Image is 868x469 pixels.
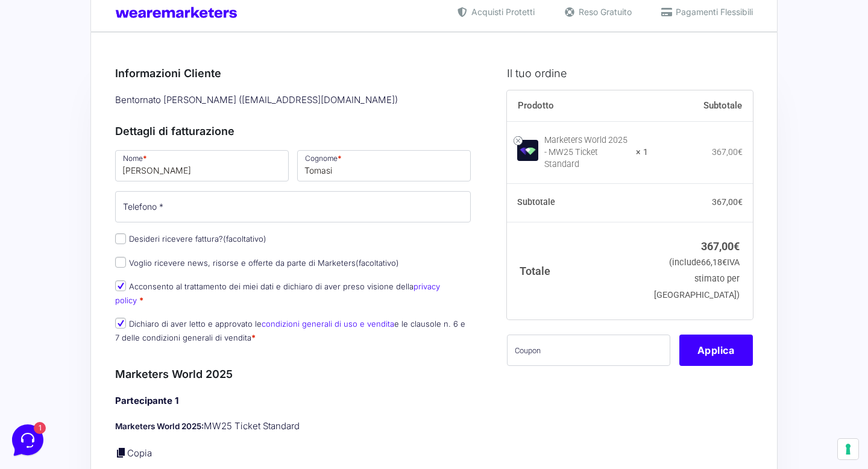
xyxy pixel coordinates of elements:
button: Applica [679,335,753,366]
span: Inizia una conversazione [78,111,178,121]
input: Desideri ricevere fattura?(facoltativo) [115,233,126,244]
iframe: Customerly Messenger Launcher [10,422,46,458]
p: Ciao 🙂 Se hai qualche domanda siamo qui per aiutarti! [51,82,184,94]
span: Le tue conversazioni [19,48,102,58]
span: Trova una risposta [19,152,94,162]
button: Inizia una conversazione [19,104,222,128]
a: [PERSON_NAME]Ciao 🙂 Se hai qualche domanda siamo qui per aiutarti!1 anno fa1 [14,63,227,99]
th: Subtotale [507,184,649,222]
span: 66,18 [701,257,727,268]
h4: Partecipante 1 [115,394,471,408]
h3: Marketers World 2025 [115,366,471,382]
a: condizioni generali di uso e vendita [262,319,394,329]
button: Aiuto [157,358,231,386]
h3: Informazioni Cliente [115,65,471,81]
span: € [734,240,740,253]
label: Desideri ricevere fattura? [115,234,266,244]
p: Home [36,375,57,386]
th: Subtotale [648,90,753,122]
input: Acconsento al trattamento dei miei dati e dichiaro di aver preso visione dellaprivacy policy [115,280,126,291]
p: MW25 Ticket Standard [115,420,471,433]
input: Dichiaro di aver letto e approvato lecondizioni generali di uso e venditae le clausole n. 6 e 7 d... [115,318,126,329]
bdi: 367,00 [712,147,743,157]
div: Bentornato [PERSON_NAME] ( [EMAIL_ADDRESS][DOMAIN_NAME] ) [111,90,475,110]
input: Nome * [115,150,289,181]
input: Telefono * [115,191,471,222]
span: [PERSON_NAME] [51,68,184,80]
input: Cognome * [297,150,471,181]
span: Pagamenti Flessibili [673,5,753,18]
span: € [722,257,727,268]
label: Voglio ricevere news, risorse e offerte da parte di Marketers [115,258,399,268]
img: dark [19,69,43,93]
div: Marketers World 2025 - MW25 Ticket Standard [544,134,629,171]
span: Acquisti Protetti [468,5,535,18]
label: Dichiaro di aver letto e approvato le e le clausole n. 6 e 7 delle condizioni generali di vendita [115,319,465,342]
bdi: 367,00 [701,240,740,253]
a: Apri Centro Assistenza [128,152,222,162]
label: Acconsento al trattamento dei miei dati e dichiaro di aver preso visione della [115,282,440,305]
h3: Il tuo ordine [507,65,753,81]
th: Prodotto [507,90,649,122]
span: € [738,147,743,157]
span: 1 [210,82,222,94]
span: (facoltativo) [356,258,399,268]
p: 1 anno fa [192,68,222,78]
input: Coupon [507,335,670,366]
bdi: 367,00 [712,197,743,207]
span: Reso Gratuito [576,5,632,18]
h3: Dettagli di fatturazione [115,123,471,139]
input: Voglio ricevere news, risorse e offerte da parte di Marketers(facoltativo) [115,257,126,268]
span: (facoltativo) [223,234,266,244]
h2: Ciao da Marketers 👋 [10,10,203,29]
strong: Marketers World 2025: [115,421,204,431]
a: [DEMOGRAPHIC_DATA] tutto [107,48,222,58]
img: Marketers World 2025 - MW25 Ticket Standard [517,140,538,161]
button: Le tue preferenze relative al consenso per le tecnologie di tracciamento [838,439,858,459]
span: 1 [121,357,129,365]
button: 1Messaggi [84,358,158,386]
p: Messaggi [104,375,137,386]
input: Cerca un articolo... [27,178,197,190]
small: (include IVA stimato per [GEOGRAPHIC_DATA]) [654,257,740,300]
span: € [738,197,743,207]
th: Totale [507,222,649,319]
a: Copia i dettagli dell'acquirente [115,447,127,459]
p: Aiuto [186,375,203,386]
strong: × 1 [636,146,648,159]
a: Copia [127,447,152,459]
button: Home [10,358,84,386]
